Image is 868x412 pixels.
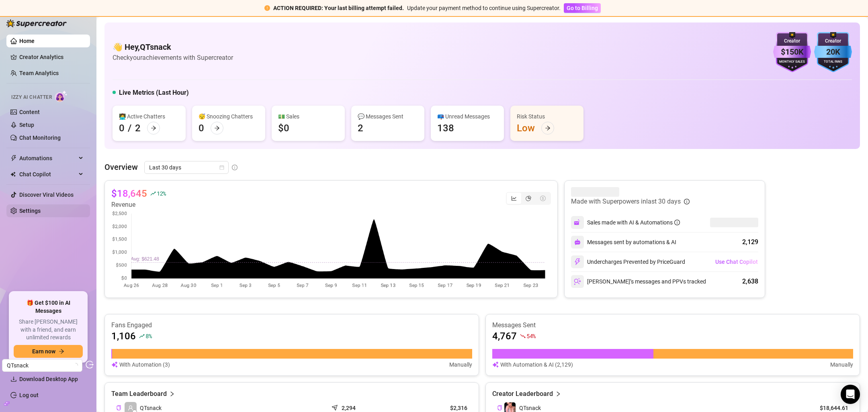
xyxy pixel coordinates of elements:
div: Undercharges Prevented by PriceGuard [571,255,685,268]
div: 👩‍💻 Active Chatters [119,112,179,121]
span: QTsnack [7,359,78,371]
article: Team Leaderboard [111,389,167,399]
div: 138 [437,122,454,135]
span: 🎁 Get $100 in AI Messages [14,299,83,315]
img: logo-BBDzfeDw.svg [6,19,67,27]
span: Share [PERSON_NAME] with a friend, and earn unlimited rewards [14,318,83,342]
span: 8 % [145,332,151,340]
div: 😴 Snoozing Chatters [199,112,259,121]
article: $18,644.61 [812,404,848,412]
span: send [332,403,340,411]
div: segmented control [506,192,551,205]
span: Use Chat Copilot [715,259,758,265]
a: Discover Viral Videos [19,192,74,198]
a: Settings [19,208,41,214]
a: Home [19,38,35,44]
span: 54 % [526,332,536,340]
div: Total Fans [814,59,852,65]
div: 20K [814,46,852,58]
div: Sales made with AI & Automations [587,218,680,227]
div: Creator [814,37,852,45]
img: svg%3e [574,278,581,285]
div: 2 [135,122,141,135]
span: Chat Copilot [19,168,76,181]
article: Check your achievements with Supercreator [113,53,233,63]
img: svg%3e [574,219,581,226]
a: Log out [19,392,39,398]
a: Go to Billing [564,5,601,11]
div: 0 [199,122,204,135]
article: Manually [449,360,472,369]
div: Monthly Sales [773,59,811,65]
h5: Live Metrics (Last Hour) [119,88,189,98]
div: [PERSON_NAME]’s messages and PPVs tracked [571,275,706,288]
article: Fans Engaged [111,321,472,330]
span: Download Desktop App [19,376,78,382]
img: AI Chatter [55,90,68,102]
div: 📪 Unread Messages [437,112,497,121]
a: Creator Analytics [19,51,84,63]
span: exclamation-circle [264,5,270,11]
span: rise [150,191,156,196]
div: $150K [773,46,811,58]
img: Chat Copilot [10,171,16,177]
div: Creator [773,37,811,45]
span: copy [497,405,502,410]
div: 0 [119,122,125,135]
button: Copy Teammate ID [116,405,121,411]
button: Go to Billing [564,3,601,13]
img: purple-badge-B9DA21FR.svg [773,32,811,72]
article: 2,294 [342,404,356,412]
button: Copy Creator ID [497,405,502,411]
span: right [169,389,175,399]
article: Made with Superpowers in last 30 days [571,197,681,206]
article: With Automation & AI (2,129) [500,360,573,369]
span: arrow-right [545,125,551,131]
button: Earn nowarrow-right [14,345,83,358]
img: svg%3e [111,360,118,369]
span: Izzy AI Chatter [11,94,52,101]
article: Revenue [111,200,166,210]
div: 💬 Messages Sent [358,112,418,121]
span: arrow-right [59,349,64,354]
div: 2,638 [742,277,758,286]
span: logout [86,361,94,369]
a: Content [19,109,40,115]
span: right [555,389,561,399]
span: arrow-right [214,125,220,131]
span: info-circle [232,165,237,170]
span: rise [139,333,145,339]
strong: ACTION REQUIRED: Your last billing attempt failed. [273,5,404,11]
img: svg%3e [574,258,581,265]
article: Creator Leaderboard [492,389,553,399]
span: pie-chart [526,196,531,201]
div: $0 [278,122,289,135]
article: 1,106 [111,330,136,343]
span: Update your payment method to continue using Supercreator. [407,5,561,11]
span: loading [73,363,78,368]
a: Team Analytics [19,70,59,76]
span: line-chart [511,196,517,201]
span: dollar-circle [540,196,546,201]
span: copy [116,405,121,410]
span: Earn now [32,348,55,355]
article: 4,767 [492,330,517,343]
img: svg%3e [574,239,581,245]
span: Go to Billing [567,5,598,11]
span: calendar [219,165,224,170]
img: svg%3e [492,360,499,369]
span: info-circle [684,199,690,204]
span: info-circle [674,220,680,225]
span: QTsnack [519,405,541,411]
a: Chat Monitoring [19,135,61,141]
article: Overview [104,161,138,173]
article: With Automation (3) [119,360,170,369]
span: 12 % [157,190,166,197]
img: blue-badge-DgoSNQY1.svg [814,32,852,72]
div: 2 [358,122,363,135]
h4: 👋 Hey, QTsnack [113,41,233,53]
div: 💵 Sales [278,112,338,121]
article: $2,316 [405,404,467,412]
span: Last 30 days [149,161,224,173]
div: Risk Status [517,112,577,121]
